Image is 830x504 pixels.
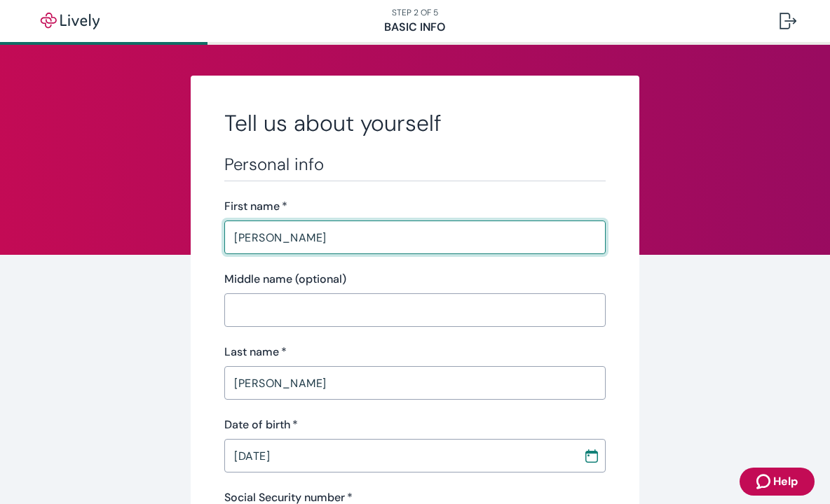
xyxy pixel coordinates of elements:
label: Last name [224,344,287,360]
button: Zendesk support iconHelp [740,468,815,496]
span: Help [773,473,798,490]
input: MM / DD / YYYY [224,442,573,470]
h3: Personal info [224,154,606,175]
label: First name [224,198,287,215]
svg: Calendar [585,449,599,463]
h2: Tell us about yourself [224,109,606,137]
button: Log out [768,4,808,38]
button: Choose date, selected date is Oct 30, 2000 [579,443,604,468]
label: Middle name (optional) [224,271,346,288]
img: Lively [31,13,109,29]
label: Date of birth [224,416,298,433]
svg: Zendesk support icon [756,473,773,490]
